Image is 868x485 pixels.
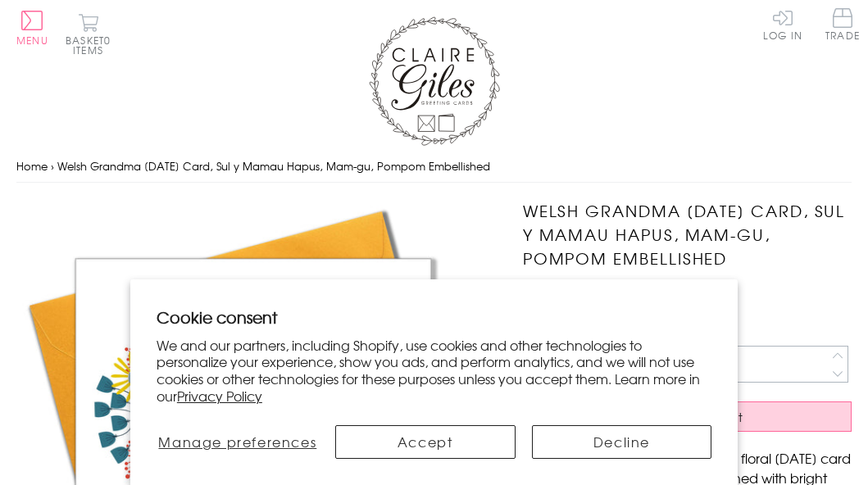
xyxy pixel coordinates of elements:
a: Privacy Policy [177,386,262,406]
span: Trade [825,8,860,40]
span: Manage preferences [158,432,316,451]
span: Menu [16,33,48,48]
p: We and our partners, including Shopify, use cookies and other technologies to personalize your ex... [157,337,711,405]
button: Menu [16,11,48,45]
h2: Cookie consent [157,306,711,329]
a: Home [16,158,48,174]
button: Accept [335,425,516,459]
button: Decline [532,425,712,459]
span: › [51,158,54,174]
img: Claire Giles Greetings Cards [369,16,500,146]
nav: breadcrumbs [16,150,852,184]
h1: Welsh Grandma [DATE] Card, Sul y Mamau Hapus, Mam-gu, Pompom Embellished [523,199,852,270]
span: Welsh Grandma [DATE] Card, Sul y Mamau Hapus, Mam-gu, Pompom Embellished [57,158,490,174]
button: Manage preferences [157,425,319,459]
a: Log In [763,8,802,40]
button: Basket0 items [66,13,111,55]
a: Trade [825,8,860,43]
span: 0 items [73,33,111,57]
